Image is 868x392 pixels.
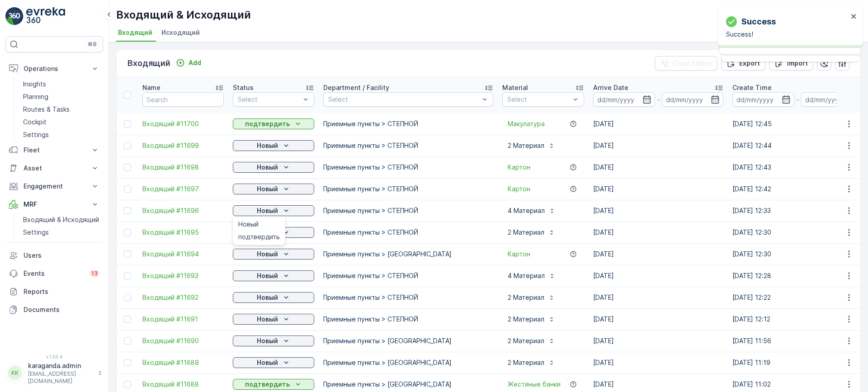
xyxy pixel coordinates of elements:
button: Новый [233,140,314,151]
p: 2 Материал [508,228,544,237]
p: Приемные пункты > СТЕПНОЙ [323,293,493,302]
p: Select [328,95,479,104]
a: Жестяные банки [508,380,561,389]
button: Export [721,56,765,71]
p: Select [507,95,570,104]
input: dd/mm/yyyy [801,92,863,107]
a: Routes & Tasks [19,103,103,116]
a: Картон [508,163,530,172]
p: [EMAIL_ADDRESS][DOMAIN_NAME] [28,370,93,385]
p: Planning [23,92,48,101]
p: Clear Filters [673,59,712,68]
p: Новый [257,141,278,150]
p: Приемные пункты > СТЕПНОЙ [323,315,493,324]
button: Новый [233,162,314,173]
span: Исходящий [161,28,200,37]
p: Routes & Tasks [23,105,70,114]
p: 2 Материал [508,336,544,345]
p: - [657,94,660,105]
span: Входящий #11693 [142,271,224,280]
p: Приемные пункты > [GEOGRAPHIC_DATA] [323,336,493,345]
p: Add [189,58,201,67]
span: Входящий #11695 [142,228,224,237]
span: Входящий #11699 [142,141,224,150]
td: [DATE] [589,222,728,243]
p: Fleet [24,146,85,155]
span: Картон [508,184,530,194]
p: Export [739,59,760,68]
a: Входящий #11696 [142,206,224,215]
button: Новый [233,292,314,303]
p: Входящий & Исходящий [23,215,99,224]
p: Входящий & Исходящий [116,8,251,22]
td: [DATE] [589,265,728,287]
p: Material [502,83,528,92]
div: Toggle Row Selected [124,185,131,193]
p: Settings [23,130,49,139]
p: 2 Материал [508,141,544,150]
button: 2 Материал [502,334,561,348]
p: Новый [257,184,278,194]
button: Fleet [5,141,103,159]
button: Новый [233,335,314,346]
button: Новый [233,205,314,216]
td: [DATE] [589,287,728,308]
p: Входящий [127,57,170,70]
p: - [796,94,799,105]
p: Create Time [732,83,772,92]
p: Приемные пункты > СТЕПНОЙ [323,141,493,150]
p: Новый [257,206,278,215]
p: Users [24,251,99,260]
a: Входящий & Исходящий [19,213,103,226]
td: [DATE] [589,330,728,352]
ul: Новый [233,216,285,245]
p: Success! [726,30,848,39]
div: Toggle Row Selected [124,359,131,366]
p: 4 Материал [508,271,545,280]
div: Toggle Row Selected [124,272,131,279]
p: Приемные пункты > [GEOGRAPHIC_DATA] [323,380,493,389]
span: Входящий #11689 [142,358,224,367]
div: Toggle Row Selected [124,381,131,388]
a: Documents [5,301,103,319]
td: [DATE] [589,352,728,373]
input: Search [142,92,224,107]
span: Входящий [118,28,152,37]
div: Toggle Row Selected [124,337,131,345]
button: 4 Материал [502,269,561,283]
p: подтвердить [245,380,290,389]
td: [DATE] 12:12 [728,308,867,330]
p: Новый [257,315,278,324]
p: ⌘B [88,41,97,48]
p: Success [741,15,776,28]
a: Макулатура [508,119,545,128]
p: Приемные пункты > СТЕПНОЙ [323,184,493,194]
p: Engagement [24,182,85,191]
p: подтвердить [245,119,290,128]
div: Toggle Row Selected [124,207,131,214]
a: Planning [19,90,103,103]
button: подтвердить [233,118,314,129]
td: [DATE] 12:33 [728,200,867,222]
span: Входящий #11688 [142,380,224,389]
a: Входящий #11700 [142,119,224,128]
p: 2 Материал [508,315,544,324]
p: 2 Материал [508,293,544,302]
td: [DATE] [589,243,728,265]
span: Входящий #11691 [142,315,224,324]
span: Входящий #11694 [142,250,224,259]
button: 2 Материал [502,290,561,305]
td: [DATE] [589,135,728,156]
p: Приемные пункты > [GEOGRAPHIC_DATA] [323,250,493,259]
a: Входящий #11690 [142,336,224,345]
td: [DATE] [589,308,728,330]
div: Toggle Row Selected [124,294,131,301]
a: Входящий #11692 [142,293,224,302]
p: Department / Facility [323,83,389,92]
button: Новый [233,314,314,325]
button: Новый [233,270,314,281]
